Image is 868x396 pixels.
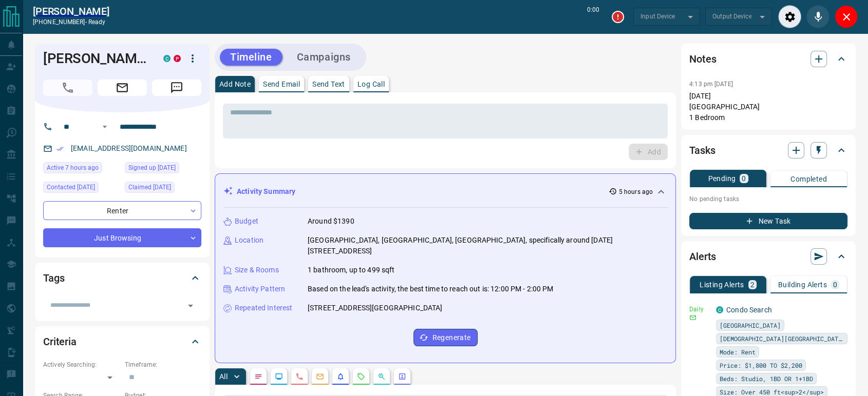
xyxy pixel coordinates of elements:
[43,162,120,176] div: Tue Aug 12 2025
[708,175,735,182] p: Pending
[689,142,715,159] h2: Tasks
[720,333,844,344] span: [DEMOGRAPHIC_DATA][GEOGRAPHIC_DATA]
[720,347,756,357] span: Mode: Rent
[720,320,781,330] span: [GEOGRAPHIC_DATA]
[235,235,263,246] p: Location
[720,373,813,384] span: Beds: Studio, 1BD OR 1+1BD
[806,5,829,28] div: Mute
[71,144,187,152] a: [EMAIL_ADDRESS][DOMAIN_NAME]
[790,175,827,183] p: Completed
[716,306,723,313] div: condos.ca
[587,5,599,28] p: 0:00
[275,372,283,381] svg: Lead Browsing Activity
[689,213,847,229] button: New Task
[689,47,847,71] div: Notes
[33,17,109,27] p: [PHONE_NUMBER] -
[125,162,201,176] div: Sat Oct 14 2023
[619,187,653,196] p: 5 hours ago
[128,182,171,192] span: Claimed [DATE]
[43,201,201,220] div: Renter
[163,55,171,62] div: condos.ca
[295,372,304,381] svg: Calls
[223,182,667,201] div: Activity Summary5 hours ago
[689,314,696,321] svg: Email
[726,306,772,314] a: Condo Search
[720,360,802,370] span: Price: $1,800 TO $2,200
[183,299,198,313] button: Open
[689,191,847,207] p: No pending tasks
[219,373,228,380] p: All
[33,5,109,17] a: [PERSON_NAME]
[689,305,710,314] p: Daily
[689,138,847,163] div: Tasks
[357,372,365,381] svg: Requests
[689,248,716,265] h2: Alerts
[43,182,120,196] div: Sun Aug 03 2025
[237,186,295,197] p: Activity Summary
[88,18,106,26] span: ready
[308,216,354,227] p: Around $1390
[336,372,345,381] svg: Listing Alerts
[43,50,148,67] h1: [PERSON_NAME]
[689,91,847,123] p: [DATE] [GEOGRAPHIC_DATA] 1 Bedroom
[56,145,64,152] svg: Email Verified
[316,372,324,381] svg: Emails
[312,81,345,88] p: Send Text
[43,270,64,286] h2: Tags
[235,303,292,313] p: Repeated Interest
[413,329,478,346] button: Regenerate
[43,333,77,350] h2: Criteria
[235,216,258,227] p: Budget
[125,182,201,196] div: Mon Oct 16 2023
[128,163,176,173] span: Signed up [DATE]
[235,265,279,275] p: Size & Rooms
[98,80,147,96] span: Email
[263,81,300,88] p: Send Email
[750,281,754,288] p: 2
[47,163,99,173] span: Active 7 hours ago
[689,51,716,67] h2: Notes
[43,360,120,369] p: Actively Searching:
[254,372,262,381] svg: Notes
[308,235,667,256] p: [GEOGRAPHIC_DATA], [GEOGRAPHIC_DATA], [GEOGRAPHIC_DATA], specifically around [DATE][STREET_ADDRESS]
[43,80,92,96] span: Call
[47,182,95,192] span: Contacted [DATE]
[778,281,827,288] p: Building Alerts
[99,121,111,133] button: Open
[689,81,733,88] p: 4:13 pm [DATE]
[833,281,837,288] p: 0
[742,175,746,182] p: 0
[43,329,201,354] div: Criteria
[125,360,201,369] p: Timeframe:
[700,281,744,288] p: Listing Alerts
[308,303,442,313] p: [STREET_ADDRESS][GEOGRAPHIC_DATA]
[378,372,386,381] svg: Opportunities
[835,5,858,28] div: Close
[220,49,282,66] button: Timeline
[357,81,385,88] p: Log Call
[174,55,181,62] div: property.ca
[152,80,201,96] span: Message
[398,372,406,381] svg: Agent Actions
[308,284,553,294] p: Based on the lead's activity, the best time to reach out is: 12:00 PM - 2:00 PM
[43,228,201,247] div: Just Browsing
[778,5,801,28] div: Audio Settings
[308,265,394,275] p: 1 bathroom, up to 499 sqft
[235,284,285,294] p: Activity Pattern
[43,266,201,290] div: Tags
[287,49,361,66] button: Campaigns
[689,244,847,269] div: Alerts
[219,81,251,88] p: Add Note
